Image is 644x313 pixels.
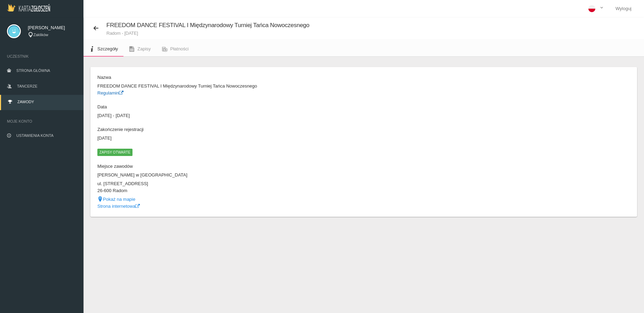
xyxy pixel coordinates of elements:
[97,104,360,110] dt: Data
[97,180,360,187] dd: ul. [STREET_ADDRESS]
[7,4,50,11] img: Logo
[17,100,34,104] span: Zawody
[97,83,360,90] dd: FREEDOM DANCE FESTIVAL I Międzynarodowy Turniej Tańca Nowoczesnego
[7,24,21,38] img: svg
[83,41,123,57] a: Szczegóły
[97,204,140,209] a: Strona internetowa
[97,46,118,51] span: Szczegóły
[106,31,309,35] small: Radom - [DATE]
[97,163,360,170] dt: Miejsce zawodów
[7,53,77,60] span: Uczestnik
[97,149,132,156] span: Zapisy otwarte
[97,112,360,119] dd: [DATE] - [DATE]
[97,126,360,133] dt: Zakończenie rejestracji
[97,135,360,142] dd: [DATE]
[97,172,360,179] dd: [PERSON_NAME] w [GEOGRAPHIC_DATA]
[97,149,132,155] a: Zapisy otwarte
[156,41,194,57] a: Płatności
[97,74,360,81] dt: Nazwa
[16,68,50,73] span: Strona główna
[123,41,156,57] a: Zapisy
[16,133,54,138] span: Ustawienia konta
[97,90,123,96] a: Regulamin
[137,46,151,51] span: Zapisy
[17,84,37,88] span: Tancerze
[7,118,77,125] span: Moje konto
[170,46,189,51] span: Płatności
[28,24,77,31] span: [PERSON_NAME]
[28,32,77,38] div: Zaklików
[106,22,309,28] span: FREEDOM DANCE FESTIVAL I Międzynarodowy Turniej Tańca Nowoczesnego
[97,187,360,194] dd: 26-600 Radom
[97,197,135,202] a: Pokaż na mapie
